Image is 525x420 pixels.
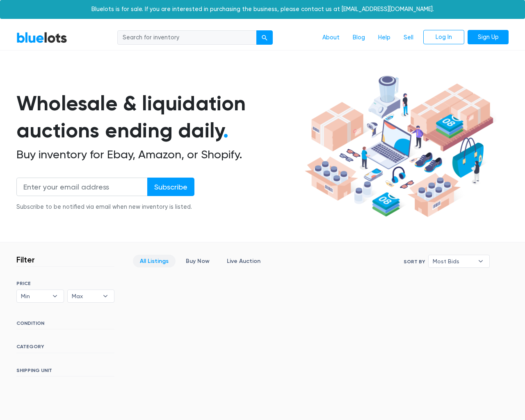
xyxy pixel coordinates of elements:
h6: PRICE [16,281,114,286]
label: Sort By [404,258,425,265]
a: All Listings [133,255,176,267]
input: Enter your email address [16,178,148,196]
input: Search for inventory [117,30,257,45]
h2: Buy inventory for Ebay, Amazon, or Shopify. [16,148,302,162]
b: ▾ [46,290,64,302]
h6: SHIPPING UNIT [16,367,114,377]
h6: CONDITION [16,320,114,329]
a: Sign Up [468,30,509,45]
b: ▾ [472,255,489,267]
a: Help [372,30,397,46]
span: Most Bids [433,255,474,267]
a: Live Auction [220,255,267,267]
h1: Wholesale & liquidation auctions ending daily [16,90,302,144]
a: About [316,30,346,46]
span: Max [72,290,99,302]
a: Buy Now [179,255,217,267]
a: Sell [397,30,420,46]
a: BlueLots [16,32,67,43]
a: Log In [423,30,464,45]
h3: Filter [16,255,35,265]
div: Subscribe to be notified via email when new inventory is listed. [16,203,194,212]
h6: CATEGORY [16,344,114,353]
input: Subscribe [147,178,194,196]
img: hero-ee84e7d0318cb26816c560f6b4441b76977f77a177738b4e94f68c95b2b83dbb.png [302,72,496,221]
span: Min [21,290,48,302]
span: . [223,118,228,143]
b: ▾ [97,290,114,302]
a: Blog [346,30,372,46]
